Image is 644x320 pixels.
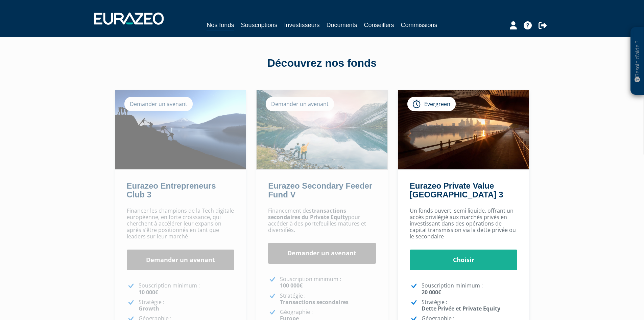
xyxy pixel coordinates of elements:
[207,20,234,31] a: Nos fonds
[422,282,518,295] p: Souscription minimum :
[422,299,518,312] p: Stratégie :
[327,20,357,30] a: Documents
[94,13,164,25] img: 1732889491-logotype_eurazeo_blanc_rvb.png
[139,289,158,296] strong: 10 000€
[410,250,518,271] a: Choisir
[401,20,437,30] a: Commissions
[129,56,515,71] div: Découvrez nos fonds
[268,207,348,221] strong: transactions secondaires du Private Equity
[410,208,518,240] p: Un fonds ouvert, semi liquide, offrant un accès privilégié aux marchés privés en investissant dan...
[422,305,500,312] strong: Dette Privée et Private Equity
[284,20,319,30] a: Investisseurs
[124,97,193,111] div: Demander un avenant
[268,181,372,199] a: Eurazeo Secondary Feeder Fund V
[410,181,503,199] a: Eurazeo Private Value [GEOGRAPHIC_DATA] 3
[127,181,216,199] a: Eurazeo Entrepreneurs Club 3
[127,250,235,271] a: Demander un avenant
[139,299,235,312] p: Stratégie :
[422,289,441,296] strong: 20 000€
[634,31,641,92] p: Besoin d'aide ?
[127,208,235,240] p: Financer les champions de la Tech digitale européenne, en forte croissance, qui cherchent à accél...
[268,243,376,264] a: Demander un avenant
[139,305,159,312] strong: Growth
[139,282,235,295] p: Souscription minimum :
[115,90,246,169] img: Eurazeo Entrepreneurs Club 3
[280,293,376,305] p: Stratégie :
[241,20,277,30] a: Souscriptions
[280,276,376,289] p: Souscription minimum :
[407,97,456,111] div: Evergreen
[280,282,303,289] strong: 100 000€
[364,20,394,30] a: Conseillers
[268,208,376,234] p: Financement des pour accéder à des portefeuilles matures et diversifiés.
[398,90,529,169] img: Eurazeo Private Value Europe 3
[266,97,334,111] div: Demander un avenant
[257,90,387,169] img: Eurazeo Secondary Feeder Fund V
[280,298,349,306] strong: Transactions secondaires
